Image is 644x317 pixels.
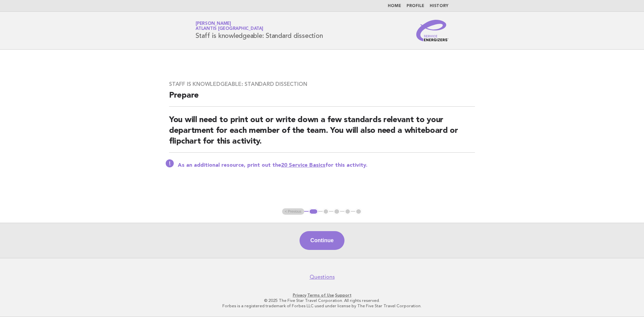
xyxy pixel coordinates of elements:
a: Terms of Use [307,293,334,298]
button: 1 [309,208,318,215]
p: As an additional resource, print out the for this activity. [178,162,475,169]
button: Continue [300,231,344,250]
a: Profile [407,4,424,8]
h2: You will need to print out or write down a few standards relevant to your department for each mem... [169,115,475,153]
h3: Staff is knowledgeable: Standard dissection [169,81,475,88]
a: Questions [310,274,335,280]
p: · · [117,293,527,298]
img: Service Energizers [416,20,448,41]
span: Atlantis [GEOGRAPHIC_DATA] [196,27,263,31]
a: 20 Service Basics [281,163,325,168]
a: Home [388,4,401,8]
h2: Prepare [169,90,475,107]
p: Forbes is a registered trademark of Forbes LLC used under license by The Five Star Travel Corpora... [117,303,527,309]
p: © 2025 The Five Star Travel Corporation. All rights reserved. [117,298,527,303]
a: [PERSON_NAME]Atlantis [GEOGRAPHIC_DATA] [196,21,263,31]
a: Support [335,293,352,298]
a: History [430,4,448,8]
h1: Staff is knowledgeable: Standard dissection [196,22,323,39]
a: Privacy [293,293,306,298]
